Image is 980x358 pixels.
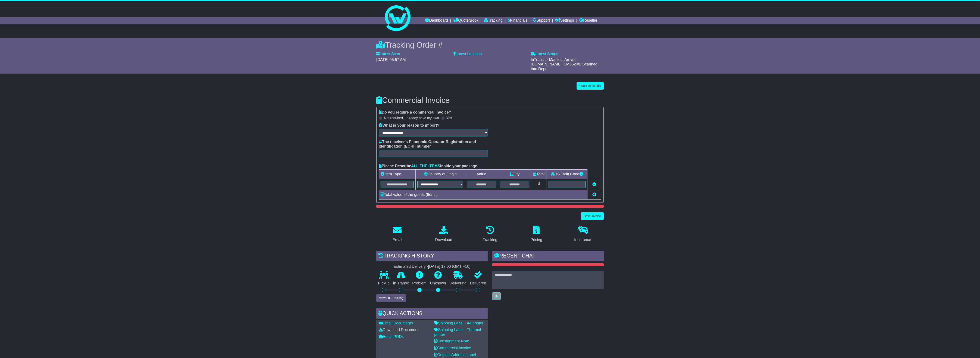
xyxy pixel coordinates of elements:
[379,334,404,339] a: Email PODs
[446,116,452,120] label: Yes
[379,170,416,179] td: Item Type
[379,328,420,332] a: Download Documents
[581,212,604,220] button: Save Invoice
[393,237,402,243] div: Email
[531,179,546,190] td: $
[531,52,558,56] label: Latest Status
[434,346,471,350] a: Commercial Invoice
[434,353,476,357] a: Original Address Label
[546,170,587,179] td: HS Tariff Code
[390,224,405,244] a: Email
[376,52,400,56] label: Latest Scan
[376,96,604,105] h3: Commercial Invoice
[579,17,597,24] a: Reseller
[480,224,500,244] a: Tracking
[416,170,465,179] td: Country of Origin
[531,170,546,179] td: Total
[428,264,471,269] div: [DATE] 17:00 (GMT +10)
[376,58,406,62] span: [DATE] 05:57 AM
[384,116,439,120] label: Not required, I already have my own
[483,237,497,243] div: Tracking
[592,182,596,186] a: Remove this item
[391,281,411,286] p: In Transit
[492,251,604,262] div: RECENT CHAT
[468,281,488,286] p: Delivered
[484,17,503,24] a: Tracking
[428,281,448,286] p: Unknown
[379,164,478,169] label: Please Describe inside your package.
[453,17,478,24] a: Quote/Book
[435,237,452,243] div: Download
[378,192,583,198] div: Total value of the goods ( Items)
[448,281,468,286] p: Delivering
[379,110,451,115] label: Do you require a commercial invoice?
[571,224,594,244] a: Insurance
[376,281,391,286] p: Pickup
[379,123,439,128] label: What is your reason to import?
[528,224,545,244] a: Pricing
[425,17,448,24] a: Dashboard
[530,237,542,243] div: Pricing
[498,170,531,179] td: Qty
[453,52,482,56] label: Latest Location
[577,82,604,90] button: Back To Details
[411,281,428,286] p: Problem
[379,321,413,325] a: Email Documents
[376,251,488,262] div: Tracking history
[376,40,604,50] div: Tracking Order #
[376,308,488,320] div: Quick Actions
[376,264,488,269] div: Estimated Delivery -
[533,17,550,24] a: Support
[411,164,440,168] span: ALL THE ITEMS
[592,192,596,197] a: Add new item
[465,170,498,179] td: Value
[531,58,597,71] span: InTransit - Manifest Arrived. [DOMAIN_NAME]: SM35248. Scanned Into Depot
[379,140,488,149] label: The receiver's Economic Operator Registration and Identification (EORI) number
[434,339,469,343] a: Consignment Note
[432,224,455,244] a: Download
[508,17,527,24] a: Financials
[376,294,406,302] button: View Full Tracking
[555,17,574,24] a: Settings
[574,237,591,243] div: Insurance
[434,321,483,325] a: Shipping Label - A4 printer
[434,328,481,337] a: Shipping Label - Thermal printer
